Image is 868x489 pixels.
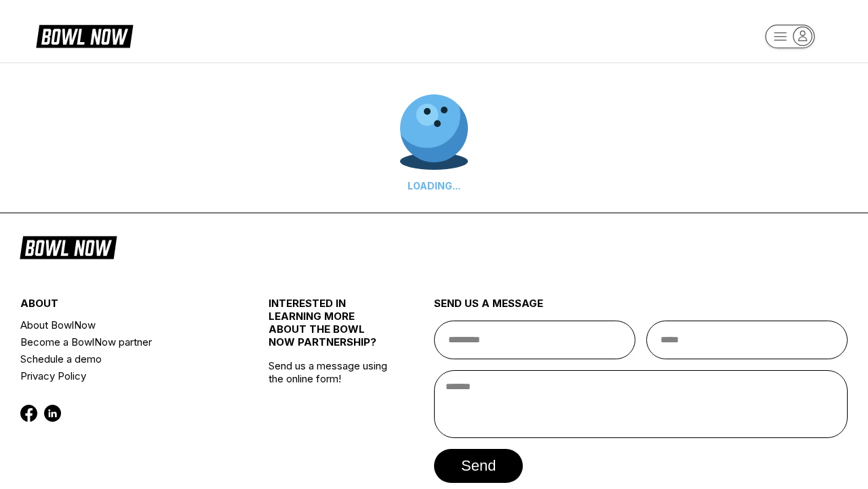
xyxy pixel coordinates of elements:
[400,180,468,192] div: LOADING...
[20,350,227,367] a: Schedule a demo
[434,297,848,321] div: send us a message
[20,316,227,333] a: About BowlNow
[20,333,227,350] a: Become a BowlNow partner
[434,449,523,483] button: send
[20,367,227,384] a: Privacy Policy
[20,297,227,316] div: about
[269,297,393,359] div: INTERESTED IN LEARNING MORE ABOUT THE BOWL NOW PARTNERSHIP?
